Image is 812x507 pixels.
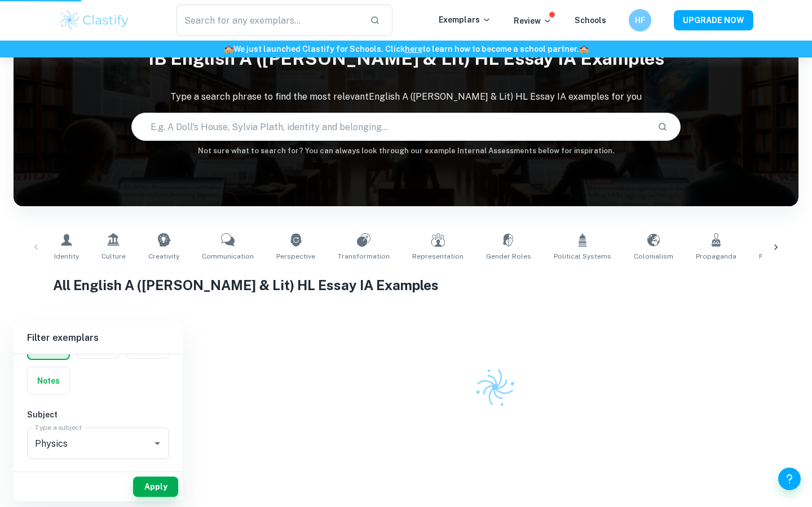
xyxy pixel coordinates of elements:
h1: IB English A ([PERSON_NAME] & Lit) HL Essay IA examples [14,41,798,77]
img: Clastify logo [59,9,130,32]
input: Search for any exemplars... [176,5,361,36]
img: Clastify logo [469,361,522,413]
a: Schools [575,16,606,25]
span: Identity [54,251,79,261]
h6: Subject [27,408,169,421]
span: Transformation [338,251,390,261]
span: 🏫 [579,45,589,54]
button: Search [653,117,672,136]
h6: We just launched Clastify for Schools. Click to learn how to become a school partner. [2,43,810,55]
a: here [405,45,422,54]
span: 🏫 [224,45,233,54]
button: Apply [133,477,178,497]
span: Culture [101,251,126,261]
p: Exemplars [439,14,491,26]
input: E.g. A Doll's House, Sylvia Plath, identity and belonging... [132,111,648,143]
button: Notes [28,367,69,394]
button: HF [629,9,651,32]
h6: Filter exemplars [14,322,183,354]
h1: All English A ([PERSON_NAME] & Lit) HL Essay IA Examples [53,275,760,295]
span: Political Systems [554,251,611,261]
button: Open [149,435,165,451]
label: Type a subject [35,422,82,432]
span: Colonialism [634,251,673,261]
span: Communication [202,251,254,261]
span: Creativity [148,251,179,261]
p: Type a search phrase to find the most relevant English A ([PERSON_NAME] & Lit) HL Essay IA exampl... [14,90,798,104]
button: Help and Feedback [778,468,801,490]
button: UPGRADE NOW [674,10,753,30]
span: Propaganda [696,251,736,261]
h6: Not sure what to search for? You can always look through our example Internal Assessments below f... [14,145,798,157]
span: Gender Roles [486,251,531,261]
p: Review [514,15,552,27]
span: Perspective [276,251,315,261]
span: Representation [412,251,464,261]
h6: HF [634,14,647,26]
